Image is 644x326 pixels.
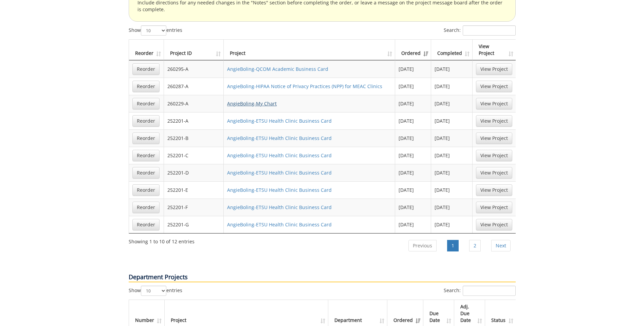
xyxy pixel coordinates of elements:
td: 260287-A [164,78,224,95]
a: View Project [476,219,512,230]
td: 252201-F [164,199,224,216]
td: [DATE] [395,216,431,233]
td: [DATE] [431,181,473,199]
td: 252201-A [164,112,224,129]
a: View Project [476,133,512,144]
div: Showing 1 to 10 of 12 entries [129,236,195,245]
td: 252201-C [164,147,224,164]
td: 252201-G [164,216,224,233]
td: [DATE] [395,147,431,164]
label: Search: [444,286,516,296]
a: AngieBoling-HIPAA Notice of Privacy Practices (NPP) for MEAC Clinics [227,83,382,89]
input: Search: [463,286,516,296]
a: Previous [408,240,437,251]
a: 2 [469,240,481,251]
a: Reorder [132,81,160,92]
td: [DATE] [431,216,473,233]
label: Show entries [129,25,182,36]
a: Reorder [132,219,160,230]
a: AngieBoling-ETSU Health Clinic Business Card [227,135,332,141]
td: 252201-D [164,164,224,181]
td: [DATE] [395,181,431,199]
a: AngieBoling-ETSU Health Clinic Business Card [227,152,332,159]
a: Next [491,240,511,251]
a: AngieBoling-ETSU Health Clinic Business Card [227,187,332,193]
a: 1 [447,240,459,251]
th: Reorder: activate to sort column ascending [129,40,164,60]
a: Reorder [132,63,160,75]
a: AngieBoling-My Chart [227,100,277,107]
td: [DATE] [431,129,473,147]
input: Search: [463,25,516,36]
a: View Project [476,184,512,196]
p: Department Projects [129,273,516,282]
a: Reorder [132,150,160,161]
a: View Project [476,167,512,179]
a: View Project [476,115,512,127]
a: View Project [476,63,512,75]
td: [DATE] [395,78,431,95]
td: 260295-A [164,60,224,78]
td: [DATE] [431,78,473,95]
a: Reorder [132,133,160,144]
th: Project ID: activate to sort column ascending [164,40,224,60]
td: 252201-B [164,129,224,147]
a: AngieBoling-ETSU Health Clinic Business Card [227,204,332,210]
a: AngieBoling-ETSU Health Clinic Business Card [227,169,332,176]
th: Project: activate to sort column ascending [224,40,395,60]
td: 260229-A [164,95,224,112]
a: View Project [476,81,512,92]
label: Search: [444,25,516,36]
a: View Project [476,150,512,161]
a: AngieBoling-QCOM Academic Business Card [227,66,328,72]
td: [DATE] [431,199,473,216]
td: 252201-E [164,181,224,199]
a: Reorder [132,98,160,109]
a: View Project [476,98,512,109]
td: [DATE] [431,164,473,181]
a: Reorder [132,167,160,179]
td: [DATE] [395,60,431,78]
a: AngieBoling-ETSU Health Clinic Business Card [227,221,332,228]
td: [DATE] [395,129,431,147]
th: View Project: activate to sort column ascending [473,40,516,60]
select: Showentries [141,25,166,36]
td: [DATE] [431,147,473,164]
td: [DATE] [431,112,473,129]
td: [DATE] [395,164,431,181]
label: Show entries [129,286,182,296]
a: Reorder [132,184,160,196]
td: [DATE] [395,199,431,216]
a: View Project [476,202,512,213]
td: [DATE] [395,95,431,112]
a: Reorder [132,115,160,127]
td: [DATE] [395,112,431,129]
select: Showentries [141,286,166,296]
td: [DATE] [431,60,473,78]
th: Completed: activate to sort column ascending [431,40,473,60]
th: Ordered: activate to sort column ascending [395,40,431,60]
td: [DATE] [431,95,473,112]
a: AngieBoling-ETSU Health Clinic Business Card [227,118,332,124]
a: Reorder [132,202,160,213]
